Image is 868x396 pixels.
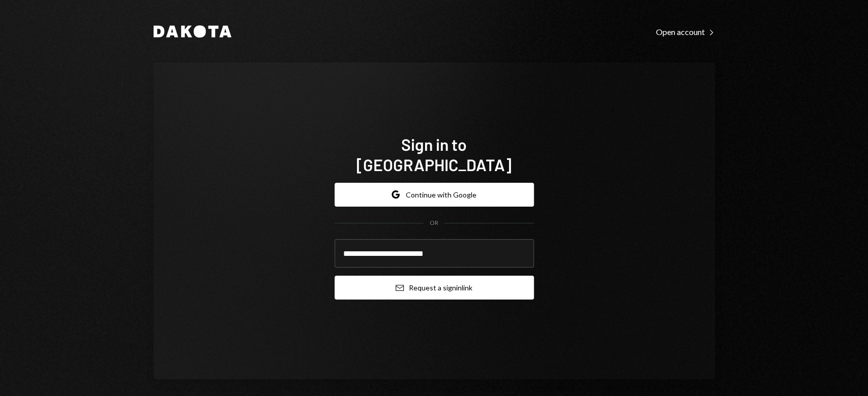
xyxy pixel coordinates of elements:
button: Continue with Google [335,183,534,207]
h1: Sign in to [GEOGRAPHIC_DATA] [335,134,534,175]
a: Open account [656,26,715,37]
div: OR [430,219,438,227]
div: Open account [656,27,715,37]
button: Request a signinlink [335,276,534,300]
